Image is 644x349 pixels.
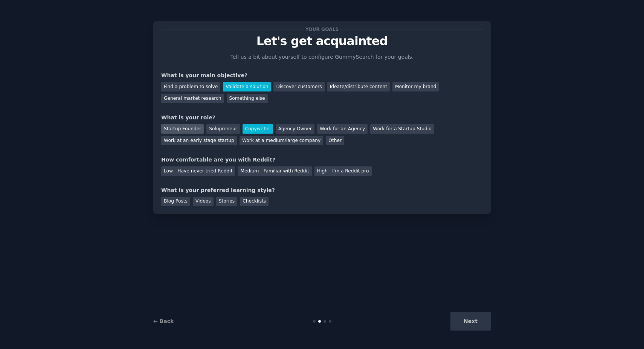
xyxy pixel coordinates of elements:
div: Copywriter [243,124,273,134]
a: ← Back [153,318,174,324]
div: Startup Founder [161,124,204,134]
div: Something else [227,94,268,104]
div: How comfortable are you with Reddit? [161,156,483,164]
div: Ideate/distribute content [327,82,390,91]
p: Let's get acquainted [161,35,483,48]
div: High - I'm a Reddit pro [314,166,372,176]
div: Discover customers [273,82,324,91]
div: Work for a Startup Studio [370,124,434,134]
span: Your goals [304,25,340,33]
div: Find a problem to solve [161,82,220,91]
p: Tell us a bit about yourself to configure GummySearch for your goals. [227,53,417,61]
div: Blog Posts [161,197,190,206]
div: Stories [216,197,237,206]
div: Validate a solution [223,82,271,91]
div: What is your main objective? [161,72,483,79]
div: Work at a medium/large company [240,136,323,146]
div: Agency Owner [276,124,314,134]
div: Solopreneur [206,124,240,134]
div: What is your preferred learning style? [161,186,483,194]
div: What is your role? [161,114,483,122]
div: Low - Have never tried Reddit [161,166,235,176]
div: Checklists [240,197,269,206]
div: Work for an Agency [317,124,368,134]
div: Monitor my brand [392,82,439,91]
div: General market research [161,94,224,104]
div: Videos [193,197,214,206]
div: Other [326,136,344,146]
div: Work at an early stage startup [161,136,237,146]
div: Medium - Familiar with Reddit [238,166,311,176]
